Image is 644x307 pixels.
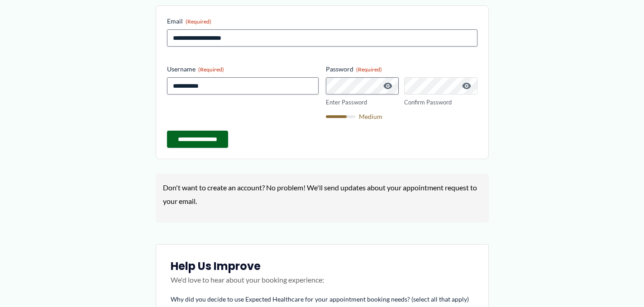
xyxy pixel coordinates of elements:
label: Email [167,17,477,26]
legend: Password [326,65,382,74]
span: (Required) [186,18,211,25]
label: Enter Password [326,98,399,107]
p: Don't want to create an account? No problem! We'll send updates about your appointment request to... [163,181,482,208]
label: Username [167,65,319,74]
legend: Why did you decide to use Expected Healthcare for your appointment booking needs? (select all tha... [171,295,469,304]
button: Show Password [382,80,393,91]
span: (Required) [356,66,382,73]
p: We'd love to hear about your booking experience: [171,273,474,296]
label: Confirm Password [404,98,477,107]
span: (Required) [198,66,224,73]
button: Show Password [461,80,472,91]
h3: Help Us Improve [171,259,474,273]
div: Medium [326,113,477,120]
